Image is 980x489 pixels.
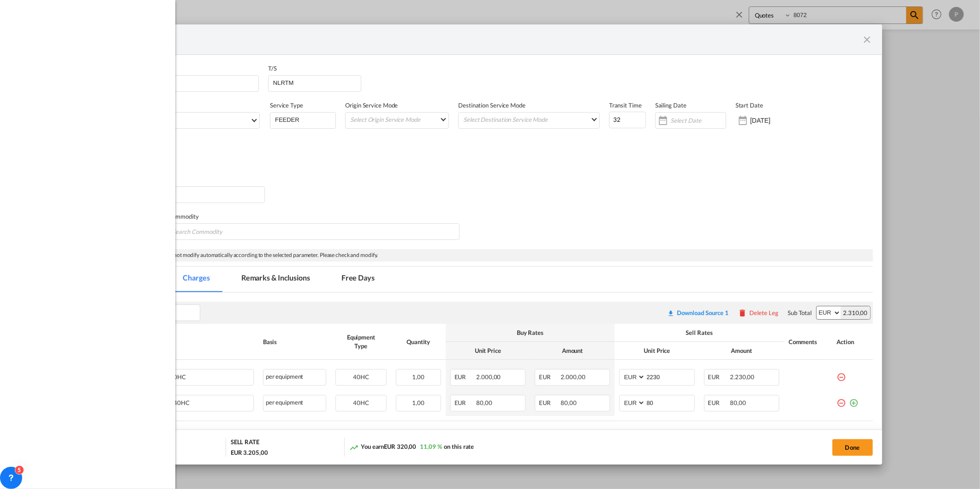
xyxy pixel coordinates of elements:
input: 0 [609,112,646,128]
md-icon: icon-delete [738,308,747,317]
span: 80,00 [561,399,577,406]
div: per equipment [263,395,326,411]
label: Start Date [735,101,763,109]
span: 40HC [168,374,186,381]
label: Transit Time [609,101,642,109]
div: Sub Total [788,309,812,317]
input: Start Date [750,117,808,124]
md-icon: icon-download [667,310,675,317]
div: Charges [112,338,253,346]
span: 40HC [353,373,369,381]
span: 11,09 % [420,443,442,450]
th: Amount [699,342,784,360]
div: per equipment [263,369,326,386]
span: 1,00 [412,373,424,381]
input: Enter Service Type [274,113,335,126]
label: Sailing Date [655,101,687,109]
input: Select Date [670,117,726,124]
input: Enter T/S [272,76,361,89]
span: 80,00 [730,399,746,406]
th: Comments [784,324,832,360]
div: SELL RATE [231,438,259,448]
label: Service Type [270,101,303,109]
label: Commodity [168,213,198,220]
span: 2.000,00 [561,373,586,381]
div: Note: The charges will not modify automatically according to the selected parameter. Please check... [119,249,872,262]
div: Download original source rate sheet [667,309,729,316]
md-icon: icon-close fg-AAA8AD m-0 pointer [862,34,873,45]
span: 80,00 [476,399,492,406]
div: Update Card [107,34,861,45]
md-select: Select Liner: COSCO [120,112,260,129]
span: 40HC [171,400,190,406]
md-select: Select Destination Service Mode [462,113,599,126]
span: 1,00 [412,399,424,406]
button: Done [832,439,873,456]
div: Equipment Type [335,333,387,350]
label: T/S [268,65,277,72]
th: Action [832,324,873,360]
md-icon: icon-trending-up [349,443,359,452]
span: EUR [454,399,475,406]
th: Unit Price [446,342,530,360]
div: Delete Leg [749,309,778,316]
input: Enter Port of Discharge [124,187,264,201]
div: Download Source 1 [677,309,729,316]
md-select: Select Origin Service Mode [349,113,448,126]
div: Buy Rates [450,328,610,337]
input: Enter Port of Loading [124,76,258,89]
span: 2.230,00 [730,373,754,381]
md-icon: icon-minus-circle-outline red-400-fg [837,369,846,378]
md-icon: Add [800,395,816,411]
th: Unit Price [615,342,699,360]
button: Delete Leg [738,309,778,316]
span: 2.000,00 [476,373,501,381]
span: EUR 320,00 [384,443,416,450]
md-tab-item: Free Days [330,267,386,292]
div: Quantity [396,338,441,346]
span: EUR [539,373,560,381]
span: EUR [708,373,729,381]
md-pagination-wrapper: Use the left and right arrow keys to navigate between tabs [107,267,395,292]
div: EUR 3.205,00 [231,448,268,457]
div: You earn on this rate [349,442,474,452]
input: Search Commodity [172,225,257,239]
div: Basis [263,338,326,346]
input: 2230 [645,370,694,383]
md-dialog: Update CardPort of ... [98,24,882,465]
md-icon: Add [800,369,816,385]
label: Origin Service Mode [345,101,398,109]
md-icon: icon-plus-circle-outline green-400-fg [849,395,859,404]
button: Download original source rate sheet [663,304,733,321]
md-chips-wrap: Chips container with autocompletion. Enter the text area, type text to search, and then use the u... [169,223,459,240]
span: 40HC [353,399,369,406]
md-icon: icon-minus-circle-outline red-400-fg [837,395,846,404]
input: 80 [645,395,694,409]
span: EUR [454,373,475,381]
label: Destination Service Mode [458,101,526,109]
div: Sell Rates [619,328,779,337]
div: 2.310,00 [841,306,870,319]
md-tab-item: Remarks & Inclusions [230,267,321,292]
span: EUR [708,399,729,406]
span: EUR [539,399,560,406]
md-tab-item: Charges [172,267,221,292]
div: Download original source rate sheet [663,309,733,316]
th: Amount [530,342,615,360]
